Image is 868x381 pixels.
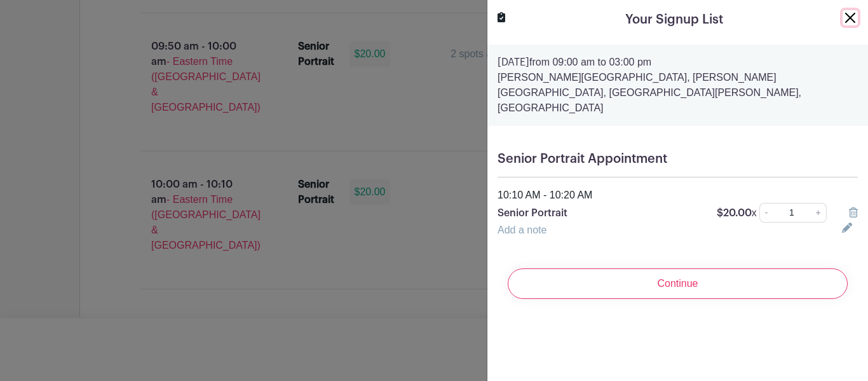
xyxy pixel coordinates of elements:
p: Senior Portrait [498,205,702,221]
p: from 09:00 am to 03:00 pm [498,55,858,70]
h5: Your Signup List [625,10,723,29]
p: [PERSON_NAME][GEOGRAPHIC_DATA], [PERSON_NAME][GEOGRAPHIC_DATA], [GEOGRAPHIC_DATA][PERSON_NAME], [... [498,70,858,116]
a: - [759,203,773,223]
strong: [DATE] [498,57,529,67]
p: $20.00 [717,205,757,221]
button: Close [843,10,858,25]
div: 10:10 AM - 10:20 AM [490,188,865,203]
span: x [752,207,757,218]
input: Continue [508,268,848,299]
a: + [811,203,827,223]
a: Add a note [498,225,546,235]
h5: Senior Portrait Appointment [498,151,858,167]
